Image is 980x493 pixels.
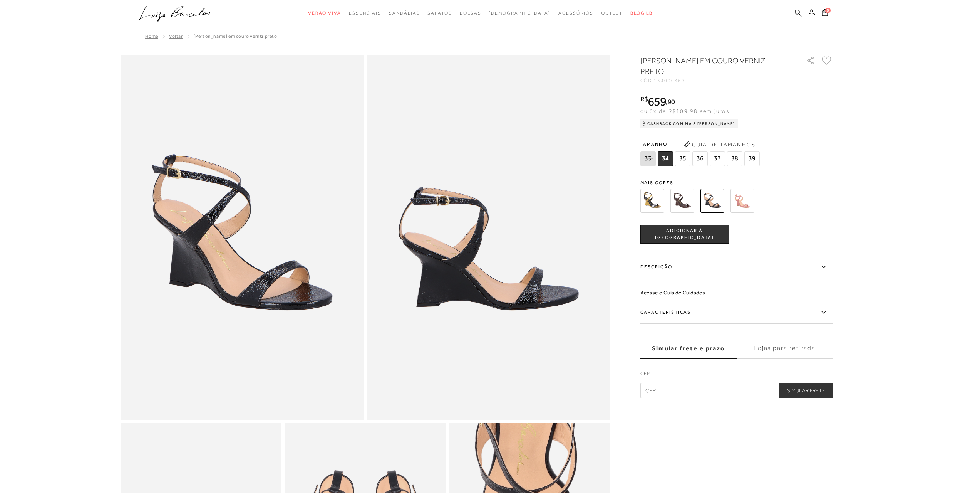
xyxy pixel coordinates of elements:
button: Guia de Tamanhos [681,138,758,151]
span: ou 6x de R$109,98 sem juros [640,108,729,114]
a: noSubCategoriesText [558,6,593,20]
label: CEP [640,370,833,381]
span: 35 [675,151,690,166]
i: , [666,98,675,105]
span: 659 [648,94,666,108]
a: BLOG LB [630,6,653,20]
span: BLOG LB [630,10,653,16]
span: [DEMOGRAPHIC_DATA] [489,10,551,16]
a: noSubCategoriesText [349,6,381,20]
img: SANDÁLIA ANABELA EM COURO VERNIZ PRETO [700,189,724,213]
div: Cashback com Mais [PERSON_NAME] [640,119,739,128]
a: Acesse o Guia de Cuidados [640,289,705,296]
label: Simular frete e prazo [640,338,737,359]
a: noSubCategoriesText [460,6,481,20]
img: SANDÁLIA ANABELA COBRA PRATA E OURO [640,189,664,213]
span: Bolsas [460,10,481,16]
span: Mais cores [640,180,833,185]
img: SANDÁLIA ANABELA EM COURO VERNIZ CAFÉ [670,189,694,213]
a: noSubCategoriesText [389,6,420,20]
span: 0 [825,8,831,13]
a: noSubCategoriesText [601,6,623,20]
span: 37 [710,151,725,166]
span: 90 [668,98,675,106]
button: ADICIONAR À [GEOGRAPHIC_DATA] [640,225,729,244]
span: 36 [692,151,708,166]
span: 34 [658,151,673,166]
a: noSubCategoriesText [308,6,341,20]
span: 38 [727,151,742,166]
a: Home [145,34,158,39]
img: SANDÁLIA ANABELA EM COURO VERNIZ ROSA QUARTZO [730,189,754,213]
a: Voltar [169,34,183,39]
span: Verão Viva [308,10,341,16]
img: image [367,55,610,420]
img: image [121,55,364,420]
label: Lojas para retirada [737,338,833,359]
button: Simular Frete [779,383,833,398]
span: Outlet [601,10,623,16]
i: R$ [640,96,648,103]
input: CEP [640,383,833,398]
span: 33 [640,151,656,166]
span: Sandálias [389,10,420,16]
a: noSubCategoriesText [489,6,551,20]
label: Descrição [640,256,833,278]
span: ADICIONAR À [GEOGRAPHIC_DATA] [641,227,729,241]
label: Características [640,301,833,324]
span: Tamanho [640,138,762,150]
span: [PERSON_NAME] EM COURO VERNIZ PRETO [194,34,277,39]
span: Sapatos [427,10,452,16]
h1: [PERSON_NAME] EM COURO VERNIZ PRETO [640,55,785,77]
span: Essenciais [349,10,381,16]
button: 0 [819,8,830,19]
span: Acessórios [558,10,593,16]
span: 39 [744,151,760,166]
span: 134000369 [654,78,685,83]
a: noSubCategoriesText [427,6,452,20]
div: CÓD: [640,78,794,83]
